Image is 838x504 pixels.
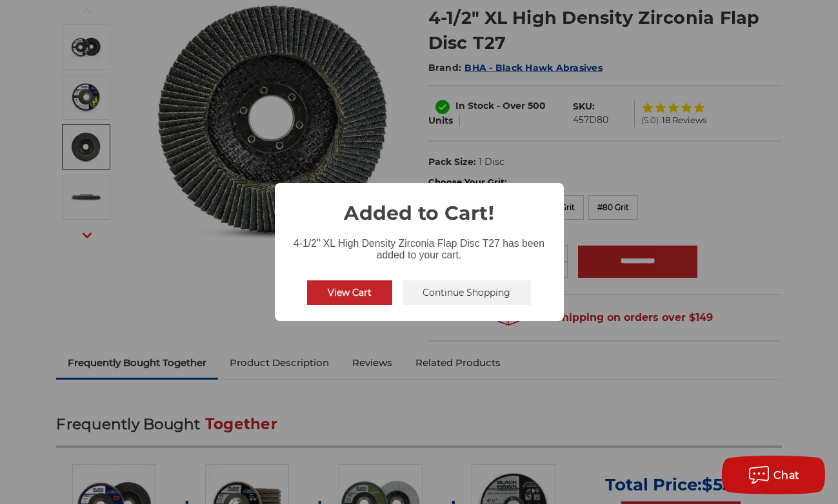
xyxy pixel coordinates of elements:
button: Chat [722,456,825,494]
h2: Added to Cart! [275,183,564,228]
button: Continue Shopping [403,280,532,305]
div: 4-1/2" XL High Density Zirconia Flap Disc T27 has been added to your cart. [275,228,564,264]
button: View Cart [307,280,392,305]
span: Chat [773,469,800,481]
